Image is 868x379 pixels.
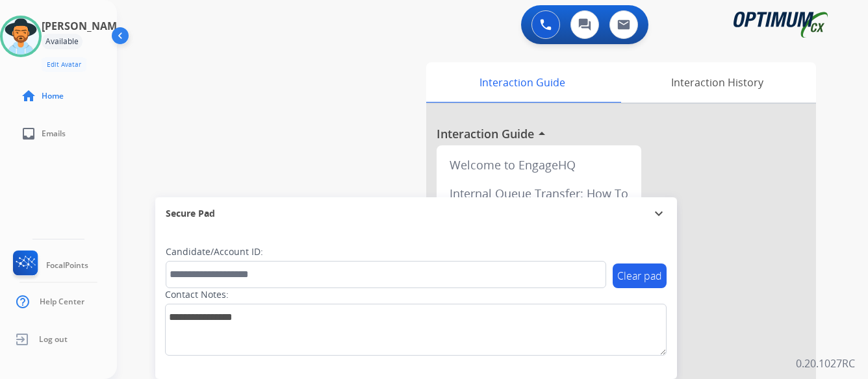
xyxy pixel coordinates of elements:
[42,128,66,139] span: Emails
[165,288,229,301] label: Contact Notes:
[426,62,618,103] div: Interaction Guide
[39,334,68,345] span: Log out
[42,91,64,101] span: Home
[21,88,36,104] mat-icon: home
[21,126,36,141] mat-icon: inbox
[46,260,88,271] span: FocalPoints
[3,18,39,55] img: avatar
[442,179,636,208] div: Internal Queue Transfer: How To
[166,207,215,220] span: Secure Pad
[10,251,88,280] a: FocalPoints
[166,245,263,258] label: Candidate/Account ID:
[796,356,855,371] p: 0.20.1027RC
[42,34,83,49] div: Available
[618,62,816,103] div: Interaction History
[613,263,667,288] button: Clear pad
[40,297,84,307] span: Help Center
[42,57,86,72] button: Edit Avatar
[442,151,636,179] div: Welcome to EngageHQ
[42,18,126,34] h3: [PERSON_NAME]
[651,206,667,221] mat-icon: expand_more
